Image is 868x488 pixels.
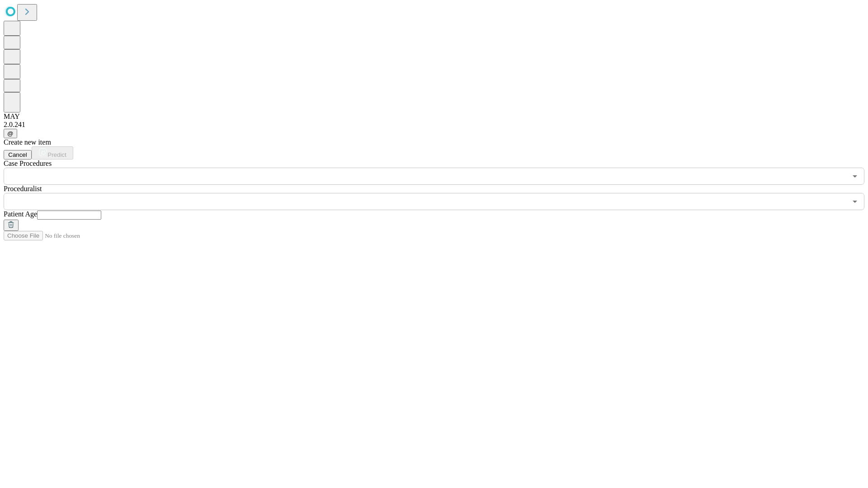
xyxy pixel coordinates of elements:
[4,113,864,121] div: MAY
[4,150,32,160] button: Cancel
[849,170,861,183] button: Open
[4,185,42,192] span: Proceduralist
[4,121,864,129] div: 2.0.241
[4,138,51,146] span: Create new item
[4,160,52,167] span: Scheduled Procedure
[47,151,66,158] span: Predict
[4,210,37,218] span: Patient Age
[8,151,27,158] span: Cancel
[849,195,861,208] button: Open
[4,129,17,138] button: @
[32,146,73,160] button: Predict
[7,130,14,137] span: @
